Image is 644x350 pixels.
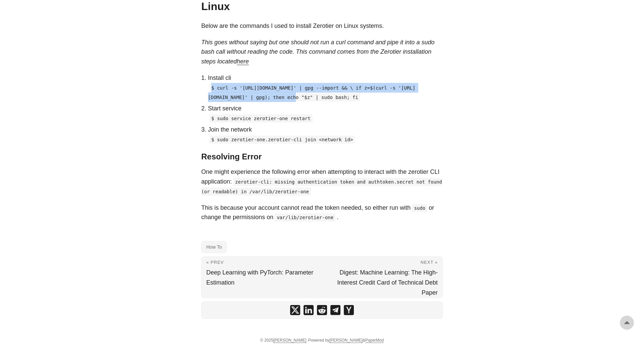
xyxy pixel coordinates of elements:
[237,58,249,65] a: here
[421,260,438,265] span: Next »
[208,73,443,83] p: Install cli
[201,39,434,65] em: This goes without saying but one should not run a curl command and pipe it into a sudo bash call ...
[201,178,442,196] code: zerotier-cli: missing authentication token and authtoken.secret not found (or readable) in /var/l...
[208,104,443,113] p: Start service
[304,305,314,315] a: share Install Zerotier CLI Linux on linkedin
[365,338,384,343] a: PaperMod
[201,21,443,31] p: Below are the commands I used to install Zerotier on Linux systems.
[329,338,363,343] a: [PERSON_NAME]
[290,305,300,315] a: share Install Zerotier CLI Linux on x
[322,257,442,298] a: Next » Digest: Machine Learning: The High-Interest Credit Card of Technical Debt Paper
[208,125,443,135] p: Join the network
[620,316,634,330] a: go to top
[206,269,313,286] span: Deep Learning with PyTorch: Parameter Estimation
[209,114,313,122] code: $ sudo service zerotier-one restart
[337,269,438,296] span: Digest: Machine Learning: The High-Interest Credit Card of Technical Debt Paper
[201,241,227,253] a: How To
[208,84,415,102] code: $ curl -s '[URL][DOMAIN_NAME]' | gpg --import && \ if z=$(curl -s '[URL][DOMAIN_NAME]' | gpg); th...
[209,136,355,144] code: $ sudo zerotier-one.zerotier-cli join <network id>
[260,338,307,343] span: © 2025
[201,203,443,222] p: This is because your account cannot read the token needed, so either run with or change the permi...
[330,305,340,315] a: share Install Zerotier CLI Linux on telegram
[275,213,335,221] code: var/lib/zerotier-one
[201,167,443,196] p: One might experience the following error when attempting to interact with the zerotier CLI applic...
[206,260,224,265] span: « Prev
[202,257,322,298] a: « Prev Deep Learning with PyTorch: Parameter Estimation
[412,204,427,212] code: sudo
[201,152,443,162] h3: Resolving Error
[273,338,307,343] a: [PERSON_NAME]
[308,338,384,343] span: Powered by &
[344,305,354,315] a: share Install Zerotier CLI Linux on ycombinator
[317,305,327,315] a: share Install Zerotier CLI Linux on reddit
